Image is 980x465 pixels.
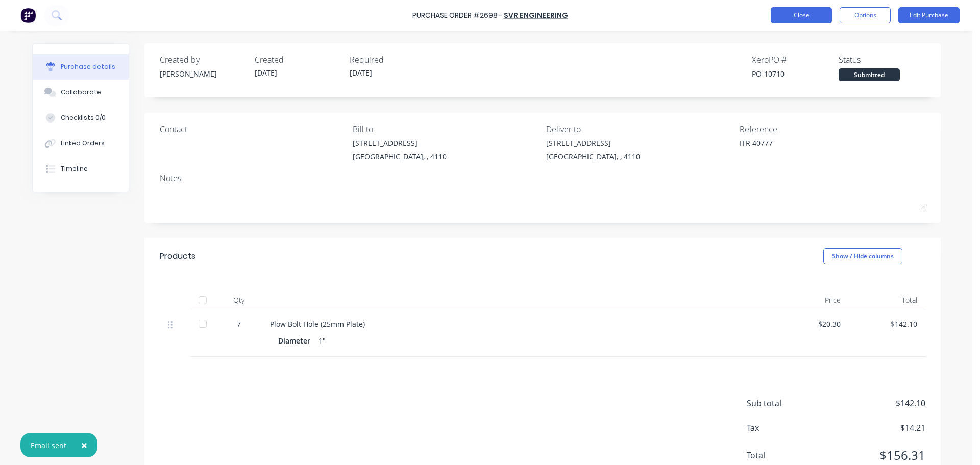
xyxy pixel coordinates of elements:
span: $142.10 [823,397,925,409]
div: 1" [318,333,326,348]
div: Purchase Order #2698 - [412,10,503,21]
span: Total [747,449,823,461]
button: Linked Orders [33,131,129,156]
div: Submitted [839,68,900,81]
img: Factory [20,8,36,23]
button: Close [71,433,97,457]
button: Checklists 0/0 [33,105,129,131]
div: 7 [224,319,254,329]
div: Created [255,54,341,66]
div: [GEOGRAPHIC_DATA], , 4110 [546,151,640,162]
button: Edit Purchase [898,7,960,23]
div: Notes [160,172,925,184]
div: Xero PO # [752,54,839,66]
div: Contact [160,123,346,135]
button: Show / Hide columns [823,248,902,264]
span: Tax [747,422,823,434]
a: SVR Engineering [504,10,568,20]
div: Purchase details [61,62,115,71]
span: × [81,438,87,452]
div: Bill to [353,123,538,135]
div: Timeline [61,164,88,174]
div: Collaborate [61,88,101,97]
div: [GEOGRAPHIC_DATA], , 4110 [353,151,447,162]
div: Created by [160,54,247,66]
div: Status [839,54,925,66]
div: Checklists 0/0 [61,113,106,123]
span: $156.31 [823,446,925,464]
button: Close [771,7,832,23]
div: Deliver to [546,123,732,135]
div: [STREET_ADDRESS] [546,138,640,149]
div: Email sent [31,440,66,451]
span: Sub total [747,397,823,409]
div: Plow Bolt Hole (25mm Plate) [270,319,764,329]
div: Qty [216,290,262,310]
button: Options [840,7,891,23]
span: $14.21 [823,422,925,434]
div: Price [772,290,849,310]
div: [STREET_ADDRESS] [353,138,447,149]
div: Diameter [278,333,318,348]
button: Timeline [33,156,129,182]
div: PO-10710 [752,68,839,79]
button: Collaborate [33,80,129,105]
div: Total [849,290,925,310]
div: Reference [740,123,925,135]
button: Purchase details [33,54,129,80]
div: Required [350,54,436,66]
div: $142.10 [857,319,917,329]
div: Products [160,250,195,262]
div: Linked Orders [61,139,105,148]
div: [PERSON_NAME] [160,68,247,79]
textarea: ITR 40777 [740,138,867,161]
div: $20.30 [780,319,841,329]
